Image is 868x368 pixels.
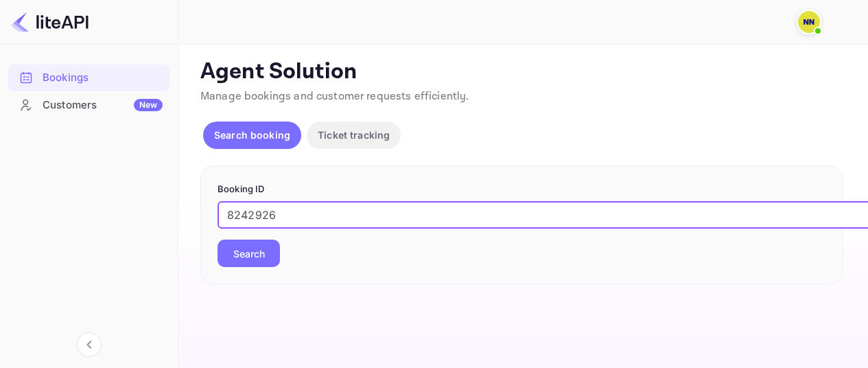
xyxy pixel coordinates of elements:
[798,11,820,33] img: N/A N/A
[8,65,169,91] div: Bookings
[43,97,163,113] div: Customers
[134,99,163,111] div: New
[318,128,390,142] p: Ticket tracking
[8,92,169,119] div: CustomersNew
[200,58,843,86] p: Agent Solution
[11,11,89,33] img: LiteAPI logo
[214,128,290,142] p: Search booking
[8,92,169,117] a: CustomersNew
[8,65,169,90] a: Bookings
[218,240,280,267] button: Search
[200,89,469,104] span: Manage bookings and customer requests efficiently.
[218,183,826,196] p: Booking ID
[43,70,163,86] div: Bookings
[77,332,102,357] button: Collapse navigation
